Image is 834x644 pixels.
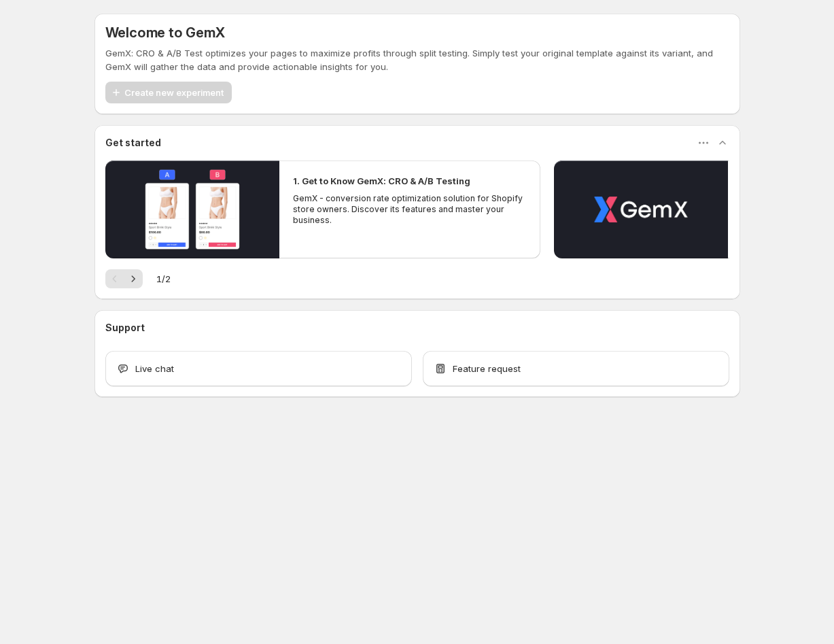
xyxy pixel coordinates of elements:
span: Feature request [453,362,521,375]
h2: 1. Get to Know GemX: CRO & A/B Testing [293,174,470,188]
span: Live chat [135,362,174,375]
button: Play video [554,160,728,258]
p: GemX - conversion rate optimization solution for Shopify store owners. Discover its features and ... [293,193,527,226]
nav: Pagination [105,269,143,288]
h3: Support [105,321,145,335]
button: Next [124,269,143,288]
h5: Welcome to GemX [105,24,225,41]
p: GemX: CRO & A/B Test optimizes your pages to maximize profits through split testing. Simply test ... [105,46,729,73]
h3: Get started [105,136,161,150]
span: 1 / 2 [156,272,171,286]
button: Play video [105,160,279,258]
